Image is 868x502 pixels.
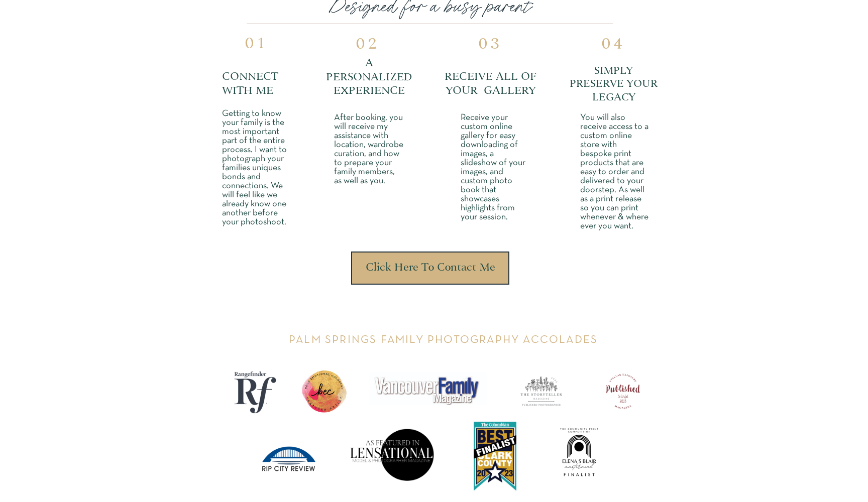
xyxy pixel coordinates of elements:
[289,334,604,349] h2: PALM SPRINGS FAMILY PHOTOGRAPHY ACCOLADES
[477,35,504,50] p: 03
[322,57,416,97] p: A PERSONALIZED EXPERIENCE
[241,34,272,50] p: 01
[222,109,291,224] p: Getting to know your family is the most important part of the entire process. I want to photograp...
[222,70,285,97] p: CONNECT WITH ME
[461,113,530,221] p: Receive your custom online gallery for easy downloading of images, a slideshow of your images, an...
[444,70,537,97] p: RECEIVE ALL OF YOUR GALLERY
[353,35,382,49] p: 02
[600,35,627,50] p: 04
[567,65,661,103] p: SIMPLY PRESERVE YOUR LEGACY
[334,113,403,201] p: After booking, you will receive my assistance with location, wardrobe curation, and how to prepar...
[580,113,649,204] p: You will also receive access to a custom online store with bespoke print products that are easy t...
[363,262,497,275] a: Click Here To Contact Me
